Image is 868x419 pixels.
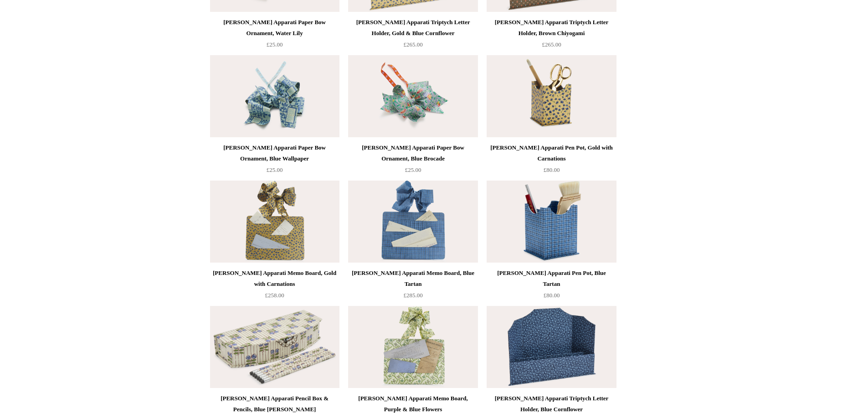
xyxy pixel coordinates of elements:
div: [PERSON_NAME] Apparati Pen Pot, Blue Tartan [489,268,614,290]
div: [PERSON_NAME] Apparati Memo Board, Blue Tartan [350,268,475,290]
span: £25.00 [267,166,283,173]
img: Scanlon Apparati Memo Board, Blue Tartan [348,181,478,263]
a: Scanlon Apparati Pen Pot, Blue Tartan Scanlon Apparati Pen Pot, Blue Tartan [487,181,616,263]
span: £25.00 [267,41,283,48]
a: [PERSON_NAME] Apparati Pen Pot, Gold with Carnations £80.00 [487,142,616,180]
a: [PERSON_NAME] Apparati Pen Pot, Blue Tartan £80.00 [487,268,616,305]
span: £80.00 [544,292,560,299]
div: [PERSON_NAME] Apparati Triptych Letter Holder, Brown Chiyogami [489,17,614,39]
span: £258.00 [265,292,284,299]
div: [PERSON_NAME] Apparati Pen Pot, Gold with Carnations [489,142,614,164]
a: Scanlon Apparati Pencil Box & Pencils, Blue Berry Scanlon Apparati Pencil Box & Pencils, Blue Berry [210,306,339,388]
div: [PERSON_NAME] Apparati Paper Bow Ornament, Blue Wallpaper [212,142,337,164]
a: Scanlon Apparati Paper Bow Ornament, Blue Wallpaper Scanlon Apparati Paper Bow Ornament, Blue Wal... [210,55,339,137]
img: Scanlon Apparati Pen Pot, Gold with Carnations [487,55,616,137]
img: Scanlon Apparati Pen Pot, Blue Tartan [487,181,616,263]
div: [PERSON_NAME] Apparati Paper Bow Ornament, Water Lily [212,17,337,39]
a: [PERSON_NAME] Apparati Memo Board, Blue Tartan £285.00 [348,268,478,305]
div: [PERSON_NAME] Apparati Paper Bow Ornament, Blue Brocade [350,142,475,164]
img: Scanlon Apparati Memo Board, Gold with Carnations [210,181,339,263]
a: [PERSON_NAME] Apparati Triptych Letter Holder, Brown Chiyogami £265.00 [487,17,616,54]
a: [PERSON_NAME] Apparati Memo Board, Gold with Carnations £258.00 [210,268,339,305]
div: [PERSON_NAME] Apparati Memo Board, Purple & Blue Flowers [350,393,475,415]
a: Scanlon Apparati Memo Board, Purple & Blue Flowers Scanlon Apparati Memo Board, Purple & Blue Flo... [348,306,478,388]
img: Scanlon Apparati Triptych Letter Holder, Blue Cornflower [487,306,616,388]
a: [PERSON_NAME] Apparati Paper Bow Ornament, Blue Wallpaper £25.00 [210,142,339,180]
div: [PERSON_NAME] Apparati Memo Board, Gold with Carnations [212,268,337,290]
a: [PERSON_NAME] Apparati Triptych Letter Holder, Gold & Blue Cornflower £265.00 [348,17,478,54]
span: £80.00 [544,166,560,173]
a: Scanlon Apparati Memo Board, Gold with Carnations Scanlon Apparati Memo Board, Gold with Carnations [210,181,339,263]
img: Scanlon Apparati Memo Board, Purple & Blue Flowers [348,306,478,388]
span: £25.00 [405,166,421,173]
img: Scanlon Apparati Pencil Box & Pencils, Blue Berry [210,306,339,388]
div: [PERSON_NAME] Apparati Pencil Box & Pencils, Blue [PERSON_NAME] [212,393,337,415]
a: Scanlon Apparati Paper Bow Ornament, Blue Brocade Scanlon Apparati Paper Bow Ornament, Blue Brocade [348,55,478,137]
span: £285.00 [403,292,422,299]
img: Scanlon Apparati Paper Bow Ornament, Blue Brocade [348,55,478,137]
img: Scanlon Apparati Paper Bow Ornament, Blue Wallpaper [210,55,339,137]
a: Scanlon Apparati Memo Board, Blue Tartan Scanlon Apparati Memo Board, Blue Tartan [348,181,478,263]
div: [PERSON_NAME] Apparati Triptych Letter Holder, Gold & Blue Cornflower [350,17,475,39]
a: Scanlon Apparati Pen Pot, Gold with Carnations Scanlon Apparati Pen Pot, Gold with Carnations [487,55,616,137]
div: [PERSON_NAME] Apparati Triptych Letter Holder, Blue Cornflower [489,393,614,415]
a: Scanlon Apparati Triptych Letter Holder, Blue Cornflower Scanlon Apparati Triptych Letter Holder,... [487,306,616,388]
span: £265.00 [403,41,422,48]
a: [PERSON_NAME] Apparati Paper Bow Ornament, Water Lily £25.00 [210,17,339,54]
a: [PERSON_NAME] Apparati Paper Bow Ornament, Blue Brocade £25.00 [348,142,478,180]
span: £265.00 [542,41,561,48]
